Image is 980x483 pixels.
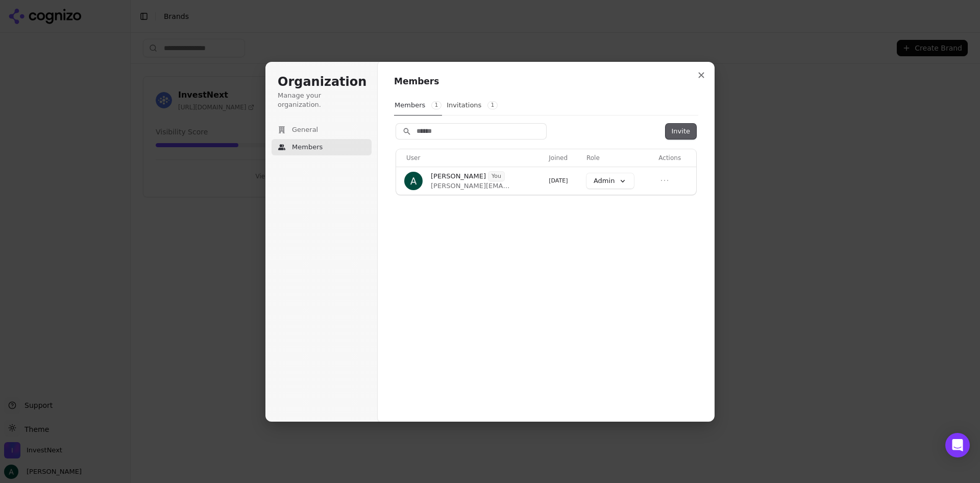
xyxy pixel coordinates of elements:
span: 1 [431,101,442,109]
span: [DATE] [549,177,568,184]
div: Open Intercom Messenger [945,433,970,457]
img: Andrew Berg [404,172,423,190]
p: Manage your organization. [278,91,365,109]
button: Close modal [692,66,710,84]
span: General [292,125,318,134]
th: Role [582,149,654,167]
button: Open menu [658,174,671,187]
span: You [488,172,504,181]
th: Actions [654,149,696,167]
button: Admin [586,173,634,189]
h1: Members [394,76,698,88]
button: Invite [666,124,696,139]
h1: Organization [278,74,365,90]
th: User [396,149,545,167]
span: [PERSON_NAME][EMAIL_ADDRESS][DOMAIN_NAME] [431,181,511,191]
span: 1 [487,101,498,109]
th: Joined [545,149,582,167]
button: General [272,122,372,138]
span: [PERSON_NAME] [431,172,486,181]
button: Members [394,96,442,116]
button: Invitations [446,96,498,115]
input: Search [396,124,546,139]
span: Members [292,143,323,152]
button: Members [272,139,372,155]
